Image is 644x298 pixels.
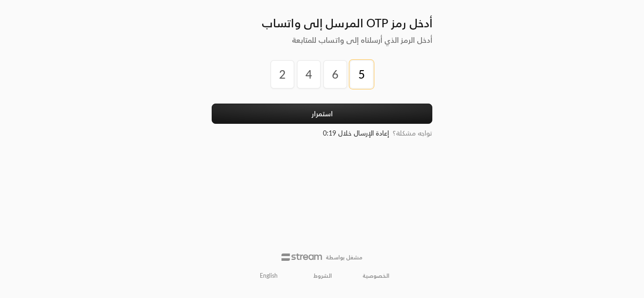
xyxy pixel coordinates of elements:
a: الشروط [314,272,332,280]
a: English [255,268,283,283]
button: استمرار [212,104,432,124]
h5: أدخل الرمز الذي أرسلناه إلى واتساب للمتابعة [212,34,432,46]
p: مشغل بواسطة [326,254,363,261]
span: إعادة الإرسال خلال 0:19 [323,129,389,137]
a: الخصوصية [363,272,389,280]
h3: أدخل رمز OTP المرسل إلى واتساب [212,16,432,31]
span: تواجه مشكلة؟ [393,129,432,137]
